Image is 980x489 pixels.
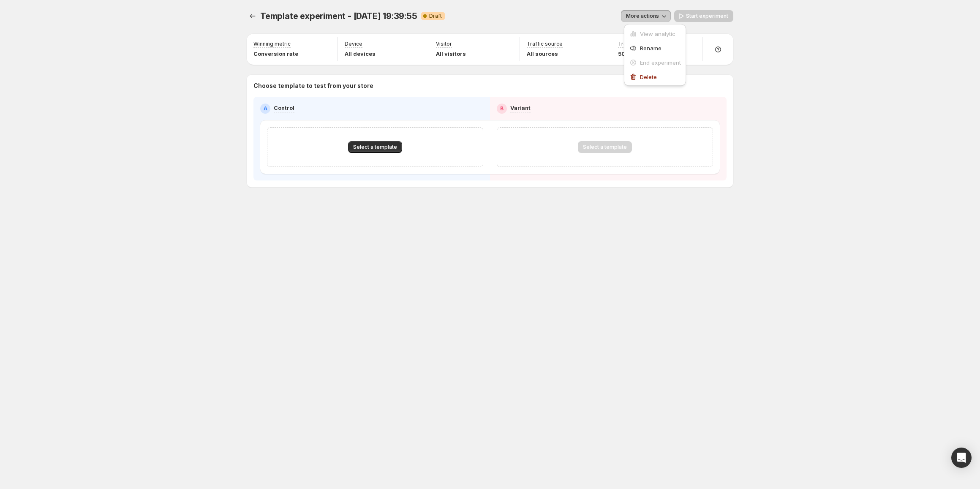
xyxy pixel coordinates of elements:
button: View analytic [626,27,683,40]
span: Delete [640,74,657,80]
span: End experiment [640,59,681,66]
h2: B [500,105,504,112]
h2: A [264,105,267,112]
p: Choose template to test from your store [253,82,727,90]
p: Device [345,41,362,47]
button: Rename [626,41,683,55]
p: Variant [510,104,531,112]
p: 50 - 50 [618,49,647,58]
span: View analytic [640,30,675,37]
p: Winning metric [253,41,291,47]
p: Traffic split [618,41,647,47]
span: Template experiment - [DATE] 19:39:55 [260,11,417,21]
p: Visitor [436,41,452,47]
p: All visitors [436,49,466,58]
p: All sources [527,49,563,58]
button: Experiments [247,10,259,22]
button: More actions [621,10,671,22]
button: Select a template [348,141,402,153]
span: Draft [429,13,442,19]
p: Control [274,104,294,112]
span: More actions [626,13,659,19]
p: All devices [345,49,376,58]
span: Select a template [353,144,397,150]
span: Rename [640,45,661,52]
div: Open Intercom Messenger [951,448,972,468]
button: End experiment [626,55,683,69]
p: Traffic source [527,41,563,47]
button: Delete [626,70,683,83]
p: Conversion rate [253,49,298,58]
